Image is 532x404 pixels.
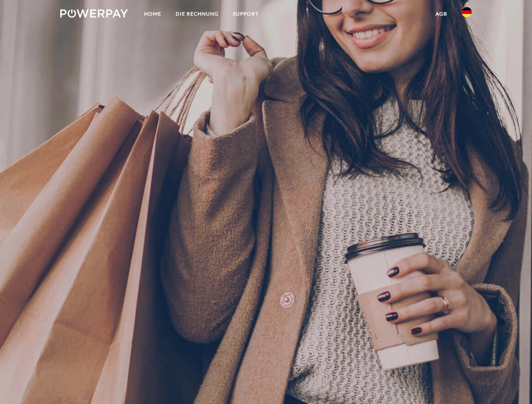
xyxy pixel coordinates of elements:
[462,7,472,17] img: de
[60,9,128,18] img: logo-powerpay-white.svg
[226,6,266,21] a: SUPPORT
[137,6,168,21] a: Home
[168,6,226,21] a: DIE RECHNUNG
[428,6,454,21] a: agb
